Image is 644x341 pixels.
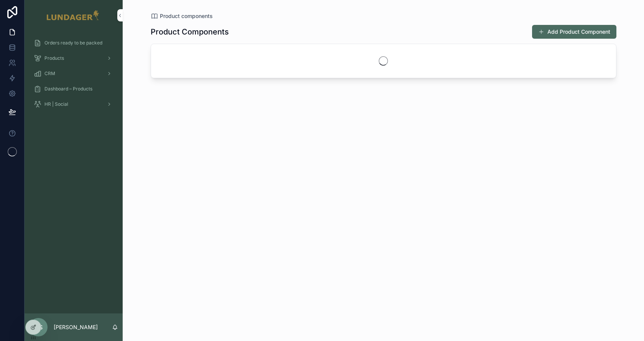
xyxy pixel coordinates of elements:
[44,101,68,107] span: HR | Social
[44,70,55,77] span: CRM
[151,12,213,20] a: Product components
[160,12,213,20] span: Product components
[54,323,98,331] p: [PERSON_NAME]
[151,26,229,37] h1: Product Components
[44,40,102,46] span: Orders ready to be packed
[29,36,118,50] a: Orders ready to be packed
[44,55,64,61] span: Products
[29,51,118,65] a: Products
[29,97,118,111] a: HR | Social
[532,25,616,39] button: Add Product Component
[29,67,118,80] a: CRM
[25,31,123,121] div: scrollable content
[29,82,118,96] a: Dashboard – Products
[46,9,101,21] img: App logo
[44,86,92,92] span: Dashboard – Products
